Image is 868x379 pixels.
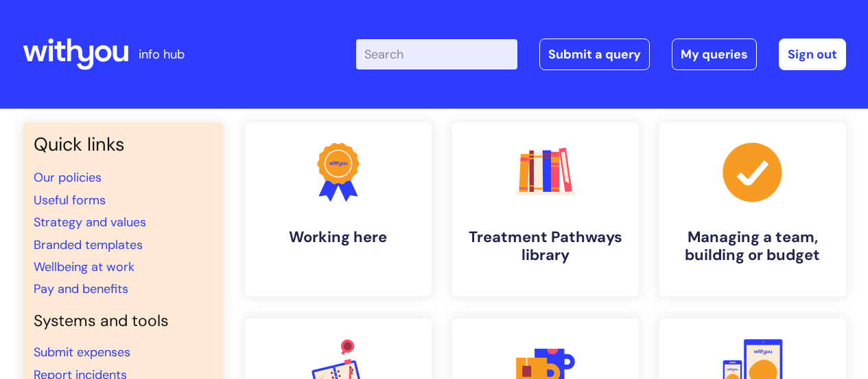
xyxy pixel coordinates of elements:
h3: Quick links [34,133,212,155]
a: Submit expenses [34,344,130,360]
a: Sign out [779,39,846,70]
a: Submit a query [539,39,650,70]
a: Treatment Pathways library [452,122,639,296]
a: Managing a team, building or budget [659,122,846,296]
h4: Systems and tools [34,312,212,331]
a: Our policies [34,169,102,186]
h4: Managing a team, building or budget [670,228,835,265]
a: Working here [245,122,432,296]
div: | - [356,39,846,70]
input: Search [356,39,517,69]
h4: Working here [256,228,421,246]
a: Useful forms [34,192,106,208]
a: Strategy and values [34,214,146,230]
h4: Treatment Pathways library [463,228,628,265]
a: Wellbeing at work [34,259,134,275]
a: Branded templates [34,237,143,253]
a: Pay and benefits [34,281,128,297]
p: info hub [139,43,185,65]
a: My queries [672,39,757,70]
